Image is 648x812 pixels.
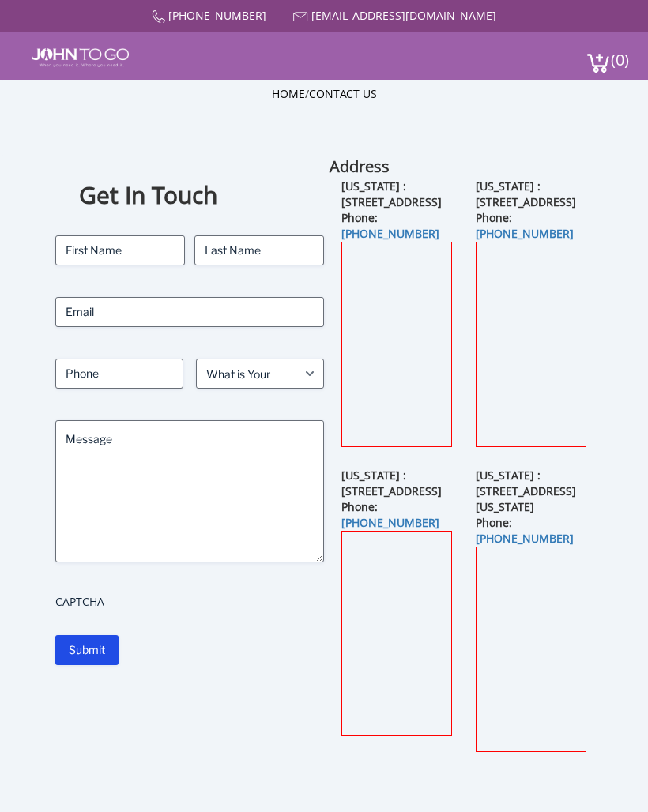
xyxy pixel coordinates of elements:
button: Live Chat [585,749,648,812]
img: cart a [586,52,610,73]
a: [PHONE_NUMBER] [341,515,439,530]
img: JOHN to go [32,48,129,67]
a: Contact Us [309,86,377,101]
span: (0) [610,36,629,70]
a: [PHONE_NUMBER] [341,226,439,241]
b: [US_STATE] : [STREET_ADDRESS] [341,179,442,209]
b: Phone: [341,210,439,241]
a: [PHONE_NUMBER] [168,8,266,23]
img: Mail [293,12,308,22]
h1: Get In Touch [79,179,342,212]
a: [PHONE_NUMBER] [476,226,574,241]
input: Phone [55,359,183,389]
b: [US_STATE] : [STREET_ADDRESS][US_STATE] [476,468,576,514]
b: Phone: [476,210,574,241]
label: CAPTCHA [55,594,324,610]
input: Email [55,297,324,327]
b: Phone: [476,515,574,546]
b: Phone: [341,499,439,530]
b: Address [330,156,390,177]
ul: / [272,86,377,102]
input: Last Name [194,235,324,265]
b: [US_STATE] : [STREET_ADDRESS] [341,468,442,498]
a: [PHONE_NUMBER] [476,531,574,546]
b: [US_STATE] : [STREET_ADDRESS] [476,179,576,209]
a: [EMAIL_ADDRESS][DOMAIN_NAME] [311,8,496,23]
img: Call [152,10,165,24]
a: Home [272,86,305,101]
input: Submit [55,635,119,665]
input: First Name [55,235,185,265]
